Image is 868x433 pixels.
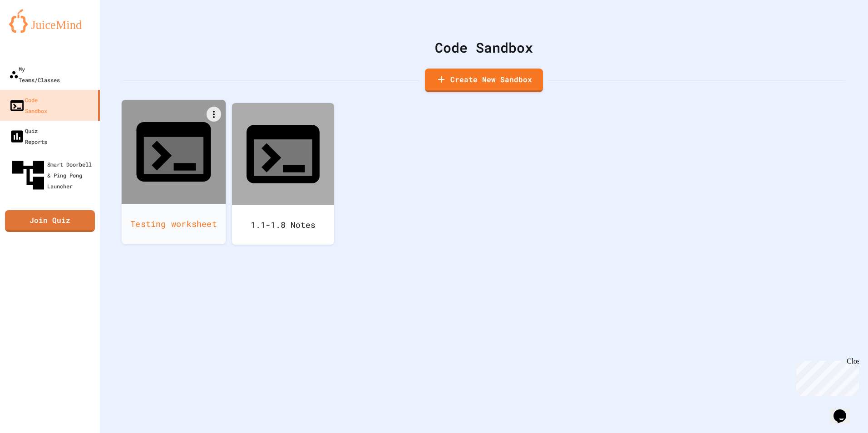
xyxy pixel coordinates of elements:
[122,100,226,244] a: Testing worksheet
[4,4,63,58] div: Chat with us now!Close
[9,94,47,116] div: Code Sandbox
[9,156,96,194] div: Smart Doorbell & Ping Pong Launcher
[830,397,859,424] iframe: chat widget
[123,37,845,58] div: Code Sandbox
[425,69,543,92] a: Create New Sandbox
[9,9,91,33] img: logo-orange.svg
[5,210,95,232] a: Join Quiz
[793,357,859,396] iframe: chat widget
[232,205,334,245] div: 1.1-1.8 Notes
[9,64,60,85] div: My Teams/Classes
[122,204,226,244] div: Testing worksheet
[232,103,334,245] a: 1.1-1.8 Notes
[9,125,47,147] div: Quiz Reports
